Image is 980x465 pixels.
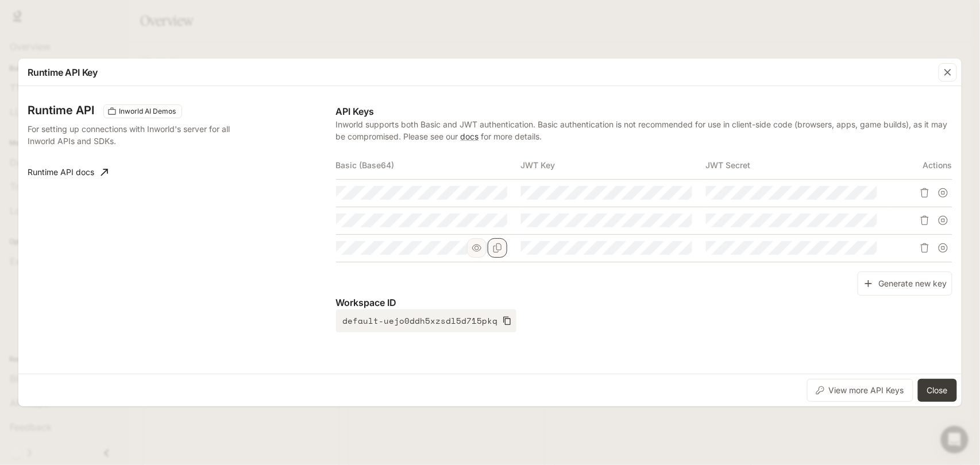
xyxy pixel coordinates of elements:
[934,239,952,257] button: Suspend API key
[934,184,952,202] button: Suspend API key
[23,161,113,184] a: Runtime API docs
[336,152,521,179] th: Basic (Base64)
[114,106,180,117] span: Inworld AI Demos
[336,309,516,332] button: default-uejo0ddh5xzsdl5d715pkq
[336,104,952,118] p: API Keys
[916,211,934,230] button: Delete API key
[461,131,479,141] a: docs
[521,152,706,179] th: JWT Key
[807,379,913,402] button: View more API Keys
[934,211,952,230] button: Suspend API key
[918,379,957,402] button: Close
[858,272,952,296] button: Generate new key
[336,296,952,309] p: Workspace ID
[706,152,891,179] th: JWT Secret
[103,104,182,118] div: These keys will apply to your current workspace only
[28,65,98,79] p: Runtime API Key
[916,184,934,202] button: Delete API key
[488,238,507,258] button: Copy Basic (Base64)
[28,104,94,116] h3: Runtime API
[891,152,952,179] th: Actions
[28,123,252,147] p: For setting up connections with Inworld's server for all Inworld APIs and SDKs.
[336,118,952,142] p: Inworld supports both Basic and JWT authentication. Basic authentication is not recommended for u...
[916,239,934,257] button: Delete API key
